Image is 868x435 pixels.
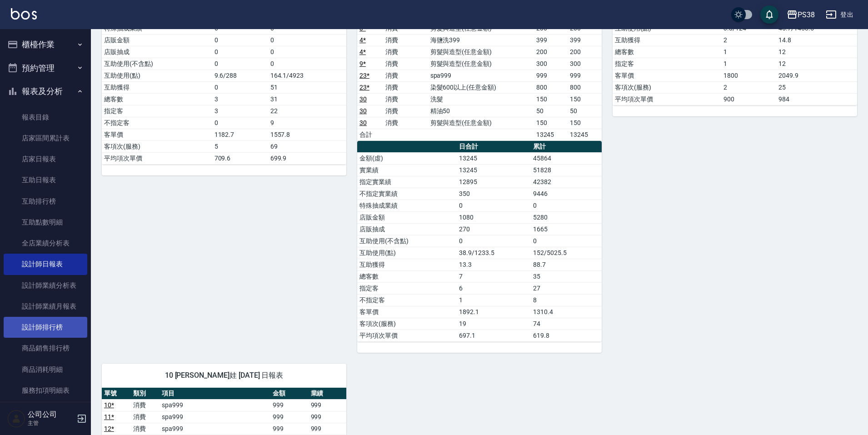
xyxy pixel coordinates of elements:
[357,176,457,188] td: 指定實業績
[457,211,531,223] td: 1080
[613,46,721,58] td: 總客數
[531,259,602,270] td: 88.7
[131,423,160,435] td: 消費
[776,70,857,81] td: 2049.9
[531,176,602,188] td: 42382
[309,399,346,411] td: 999
[428,70,534,81] td: spa999
[568,93,602,105] td: 150
[721,70,776,81] td: 1800
[428,58,534,70] td: 剪髮與造型(任意金額)
[357,282,457,294] td: 指定客
[212,58,268,70] td: 0
[160,388,270,400] th: 項目
[4,107,87,128] a: 報表目錄
[28,419,74,427] p: 主管
[613,81,721,93] td: 客項次(服務)
[721,46,776,58] td: 1
[428,117,534,129] td: 剪髮與造型(任意金額)
[357,235,457,247] td: 互助使用(不含點)
[357,294,457,306] td: 不指定客
[721,93,776,105] td: 900
[457,306,531,318] td: 1892.1
[4,401,87,422] a: 店販抽成明細
[531,235,602,247] td: 0
[531,318,602,330] td: 74
[457,259,531,270] td: 13.3
[212,93,268,105] td: 3
[357,152,457,164] td: 金額(虛)
[357,306,457,318] td: 客單價
[822,6,857,23] button: 登出
[613,93,721,105] td: 平均項次單價
[383,58,428,70] td: 消費
[4,233,87,254] a: 全店業績分析表
[613,70,721,81] td: 客單價
[4,170,87,190] a: 互助日報表
[457,200,531,211] td: 0
[531,247,602,259] td: 152/5025.5
[160,411,270,423] td: spa999
[268,117,346,129] td: 9
[309,423,346,435] td: 999
[531,223,602,235] td: 1665
[268,129,346,140] td: 1557.8
[721,81,776,93] td: 2
[268,105,346,117] td: 22
[309,411,346,423] td: 999
[457,188,531,200] td: 350
[212,105,268,117] td: 3
[776,34,857,46] td: 14.8
[531,200,602,211] td: 0
[357,259,457,270] td: 互助獲得
[357,164,457,176] td: 實業績
[568,117,602,129] td: 150
[776,81,857,93] td: 25
[776,58,857,70] td: 12
[268,152,346,164] td: 699.9
[102,117,212,129] td: 不指定客
[4,380,87,401] a: 服務扣項明細表
[160,399,270,411] td: spa999
[4,212,87,233] a: 互助點數明細
[102,70,212,81] td: 互助使用(點)
[357,247,457,259] td: 互助使用(點)
[102,93,212,105] td: 總客數
[212,34,268,46] td: 0
[102,81,212,93] td: 互助獲得
[102,388,131,400] th: 單號
[268,140,346,152] td: 69
[534,34,568,46] td: 399
[359,95,367,103] a: 30
[268,81,346,93] td: 51
[457,282,531,294] td: 6
[568,70,602,81] td: 999
[534,70,568,81] td: 999
[212,81,268,93] td: 0
[270,388,308,400] th: 金額
[268,34,346,46] td: 0
[357,318,457,330] td: 客項次(服務)
[798,9,815,20] div: PS38
[783,5,818,24] button: PS38
[457,270,531,282] td: 7
[357,211,457,223] td: 店販金額
[309,388,346,400] th: 業績
[131,388,160,400] th: 類別
[357,270,457,282] td: 總客數
[4,80,87,103] button: 報表及分析
[534,129,568,140] td: 13245
[534,58,568,70] td: 300
[568,81,602,93] td: 800
[131,411,160,423] td: 消費
[268,46,346,58] td: 0
[568,129,602,140] td: 13245
[531,306,602,318] td: 1310.4
[102,58,212,70] td: 互助使用(不含點)
[776,93,857,105] td: 984
[383,46,428,58] td: 消費
[270,423,308,435] td: 999
[534,46,568,58] td: 200
[531,282,602,294] td: 27
[534,117,568,129] td: 150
